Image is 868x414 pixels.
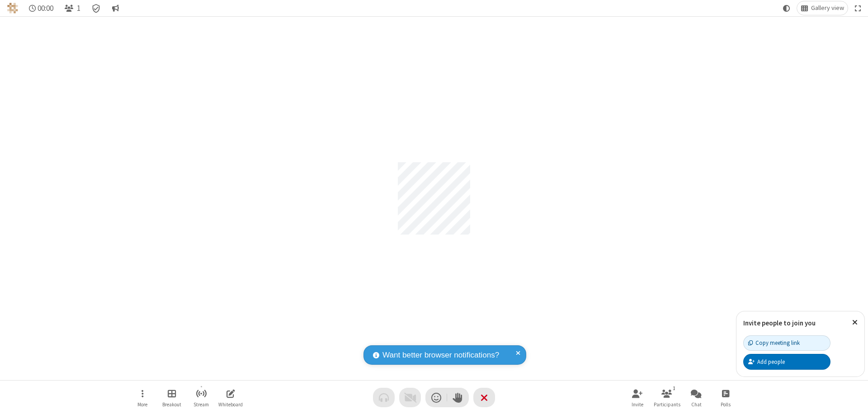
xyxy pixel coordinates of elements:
[632,402,643,407] span: Invite
[743,335,830,351] button: Copy meeting link
[743,354,830,369] button: Add people
[743,319,816,327] label: Invite people to join you
[193,402,209,407] span: Stream
[137,402,147,407] span: More
[399,388,421,407] button: Video
[162,402,181,407] span: Breakout
[25,1,57,15] div: Timer
[748,339,800,347] div: Copy meeting link
[447,388,469,407] button: Raise hand
[797,1,848,15] button: Change layout
[218,402,243,407] span: Whiteboard
[77,4,80,13] span: 1
[188,385,215,410] button: Start streaming
[670,384,678,392] div: 1
[108,1,123,15] button: Conversation
[61,1,84,15] button: Open participant list
[779,1,794,15] button: Using system theme
[691,402,702,407] span: Chat
[845,311,864,334] button: Close popover
[624,385,651,410] button: Invite participants (⌘+Shift+I)
[851,1,865,15] button: Fullscreen
[721,402,731,407] span: Polls
[683,385,710,410] button: Open chat
[7,3,18,14] img: QA Selenium DO NOT DELETE OR CHANGE
[382,349,499,361] span: Want better browser notifications?
[712,385,739,410] button: Open poll
[473,388,495,407] button: End or leave meeting
[217,385,244,410] button: Open shared whiteboard
[425,388,447,407] button: Send a reaction
[811,5,844,12] span: Gallery view
[88,1,105,15] div: Meeting details Encryption enabled
[38,4,53,13] span: 00:00
[129,385,156,410] button: Open menu
[373,388,395,407] button: Audio problem - check your Internet connection or call by phone
[653,385,680,410] button: Open participant list
[158,385,185,410] button: Manage Breakout Rooms
[654,402,680,407] span: Participants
